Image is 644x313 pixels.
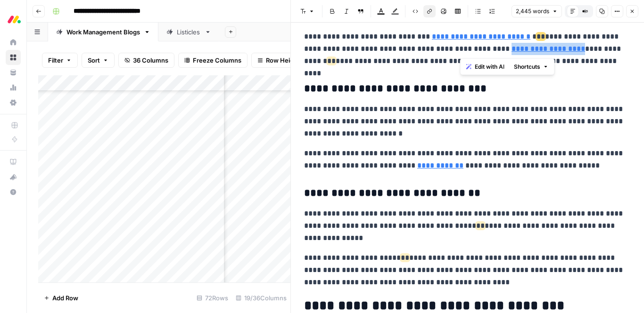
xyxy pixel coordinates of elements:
[193,290,232,305] div: 72 Rows
[66,27,140,37] div: Work Management Blogs
[6,8,21,31] button: Workspace: Monday.com
[38,290,84,305] button: Add Row
[48,23,158,41] a: Work Management Blogs
[133,56,168,65] span: 36 Columns
[193,56,241,65] span: Freeze Columns
[42,53,78,68] button: Filter
[6,65,21,80] a: Your Data
[6,169,21,185] button: What's new?
[251,53,306,68] button: Row Height
[118,53,174,68] button: 36 Columns
[475,63,504,71] span: Edit with AI
[510,61,553,73] button: Shortcuts
[6,154,21,169] a: AirOps Academy
[266,56,300,65] span: Row Height
[6,95,21,110] a: Settings
[48,56,63,65] span: Filter
[512,5,562,17] button: 2,445 words
[82,53,115,68] button: Sort
[158,23,219,41] a: Listicles
[6,170,20,184] div: What's new?
[6,80,21,95] a: Usage
[6,50,21,65] a: Browse
[52,293,78,303] span: Add Row
[6,35,21,50] a: Home
[177,27,201,37] div: Listicles
[6,11,23,28] img: Monday.com Logo
[178,53,248,68] button: Freeze Columns
[88,56,100,65] span: Sort
[514,63,540,71] span: Shortcuts
[462,61,508,73] button: Edit with AI
[516,7,549,16] span: 2,445 words
[232,290,290,305] div: 19/36 Columns
[6,185,21,200] button: Help + Support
